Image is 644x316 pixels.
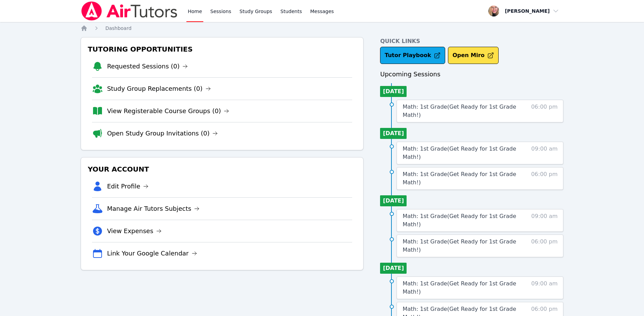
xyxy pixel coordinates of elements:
[105,25,132,31] span: Dashboard
[402,238,519,254] a: Math: 1st Grade(Get Ready for 1st Grade Math!)
[107,84,211,94] a: Study Group Replacements (0)
[107,204,200,214] a: Manage Air Tutors Subjects
[105,25,132,32] a: Dashboard
[107,182,149,191] a: Edit Profile
[402,212,519,229] a: Math: 1st Grade(Get Ready for 1st Grade Math!)
[380,86,407,97] li: [DATE]
[380,47,445,64] a: Tutor Playbook
[380,195,407,206] li: [DATE]
[402,103,519,119] a: Math: 1st Grade(Get Ready for 1st Grade Math!)
[380,128,407,139] li: [DATE]
[402,171,516,186] span: Math: 1st Grade ( Get Ready for 1st Grade Math! )
[107,226,162,236] a: View Expenses
[86,163,358,175] h3: Your Account
[531,170,558,187] span: 06:00 pm
[107,106,229,116] a: View Registerable Course Groups (0)
[448,47,499,64] button: Open Miro
[380,37,563,45] h4: Quick Links
[402,238,516,253] span: Math: 1st Grade ( Get Ready for 1st Grade Math! )
[107,129,218,138] a: Open Study Group Invitations (0)
[402,213,516,228] span: Math: 1st Grade ( Get Ready for 1st Grade Math! )
[402,103,516,118] span: Math: 1st Grade ( Get Ready for 1st Grade Math! )
[402,280,516,295] span: Math: 1st Grade ( Get Ready for 1st Grade Math! )
[531,212,558,229] span: 09:00 am
[402,145,519,161] a: Math: 1st Grade(Get Ready for 1st Grade Math!)
[402,170,519,187] a: Math: 1st Grade(Get Ready for 1st Grade Math!)
[107,62,188,71] a: Requested Sessions (0)
[380,69,563,79] h3: Upcoming Sessions
[402,145,516,160] span: Math: 1st Grade ( Get Ready for 1st Grade Math! )
[380,263,407,274] li: [DATE]
[402,280,519,296] a: Math: 1st Grade(Get Ready for 1st Grade Math!)
[81,25,564,32] nav: Breadcrumb
[531,238,558,254] span: 06:00 pm
[86,43,358,55] h3: Tutoring Opportunities
[531,145,558,161] span: 09:00 am
[531,280,558,296] span: 09:00 am
[531,103,558,119] span: 06:00 pm
[310,8,334,15] span: Messages
[81,1,178,21] img: Air Tutors
[107,249,197,258] a: Link Your Google Calendar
